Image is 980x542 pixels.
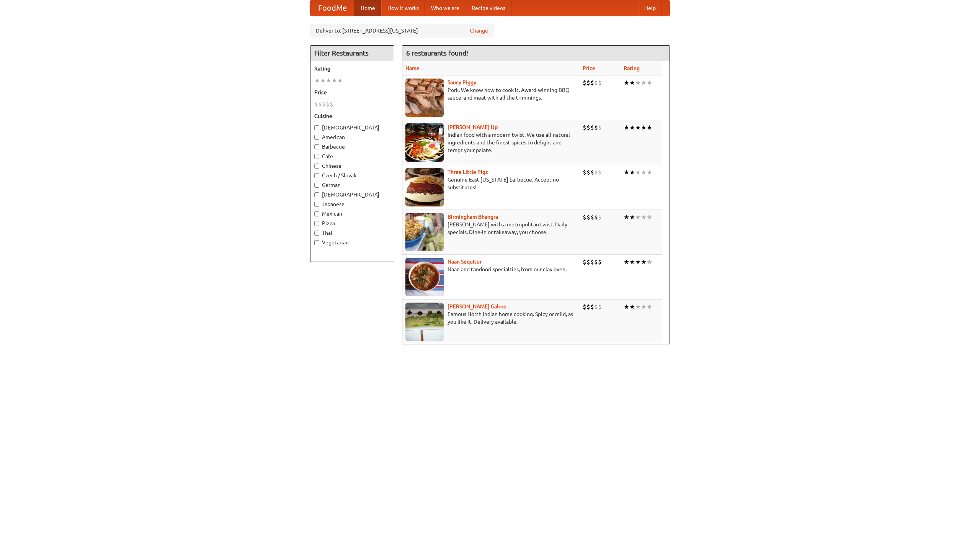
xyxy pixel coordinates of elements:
[465,0,511,16] a: Recipe videos
[314,152,390,160] label: Cafe
[638,0,662,16] a: Help
[635,168,641,177] li: ★
[629,168,635,177] li: ★
[624,213,629,221] li: ★
[354,0,381,16] a: Home
[405,258,444,296] img: naansequitur.jpg
[590,258,594,266] li: $
[314,144,319,149] input: Barbecue
[314,172,390,179] label: Czech / Slovak
[624,168,629,177] li: ★
[624,65,640,71] a: Rating
[314,65,390,72] h5: Rating
[405,123,444,162] img: curryup.jpg
[629,213,635,221] li: ★
[405,79,444,117] img: saucy.jpg
[448,259,482,265] a: Naan Sequitur
[583,123,586,132] li: $
[629,258,635,266] li: ★
[583,213,586,221] li: $
[314,124,390,131] label: [DEMOGRAPHIC_DATA]
[448,79,476,85] b: Saucy Piggy
[314,240,319,245] input: Vegetarian
[598,213,602,221] li: $
[314,143,390,151] label: Barbecue
[448,124,498,130] a: [PERSON_NAME] Up
[586,303,590,311] li: $
[310,0,354,16] a: FoodMe
[314,154,319,159] input: Cafe
[314,192,319,197] input: [DEMOGRAPHIC_DATA]
[405,176,577,191] p: Genuine East [US_STATE] barbecue. Accept no substitutes!
[314,239,390,246] label: Vegetarian
[641,303,647,311] li: ★
[641,123,647,132] li: ★
[583,65,595,71] a: Price
[590,168,594,177] li: $
[326,100,330,108] li: $
[594,258,598,266] li: $
[337,76,343,85] li: ★
[406,49,468,57] ng-pluralize: 6 restaurants found!
[314,125,319,130] input: [DEMOGRAPHIC_DATA]
[314,162,390,170] label: Chinese
[320,76,326,85] li: ★
[310,46,394,61] h4: Filter Restaurants
[635,79,641,87] li: ★
[594,79,598,87] li: $
[583,258,586,266] li: $
[624,303,629,311] li: ★
[448,214,498,220] a: Birmingham Bhangra
[314,181,390,189] label: German
[425,0,465,16] a: Who we are
[629,123,635,132] li: ★
[624,123,629,132] li: ★
[598,303,602,311] li: $
[314,231,319,236] input: Thai
[405,265,577,273] p: Naan and tandoori specialties, from our clay oven.
[405,221,577,236] p: [PERSON_NAME] with a metropolitan twist. Daily specials. Dine-in or takeaway, you choose.
[332,76,337,85] li: ★
[635,303,641,311] li: ★
[405,310,577,326] p: Famous North Indian home cooking. Spicy or mild, as you like it. Delivery available.
[586,123,590,132] li: $
[590,123,594,132] li: $
[448,303,506,309] a: [PERSON_NAME] Galore
[586,79,590,87] li: $
[405,168,444,206] img: littlepigs.jpg
[647,123,652,132] li: ★
[586,213,590,221] li: $
[314,200,390,208] label: Japanese
[647,168,652,177] li: ★
[635,258,641,266] li: ★
[590,79,594,87] li: $
[314,219,390,227] label: Pizza
[583,303,586,311] li: $
[314,229,390,237] label: Thai
[647,258,652,266] li: ★
[448,169,488,175] b: Three Little Pigs
[586,258,590,266] li: $
[405,86,577,102] p: Pork. We know how to cook it. Award-winning BBQ sauce, and meat with all the trimmings.
[598,168,602,177] li: $
[598,258,602,266] li: $
[310,24,494,38] div: Deliver to: [STREET_ADDRESS][US_STATE]
[594,123,598,132] li: $
[590,303,594,311] li: $
[314,183,319,188] input: German
[318,100,322,108] li: $
[586,168,590,177] li: $
[583,79,586,87] li: $
[635,123,641,132] li: ★
[322,100,326,108] li: $
[598,123,602,132] li: $
[314,210,390,218] label: Mexican
[314,100,318,108] li: $
[624,79,629,87] li: ★
[314,133,390,141] label: American
[314,135,319,140] input: American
